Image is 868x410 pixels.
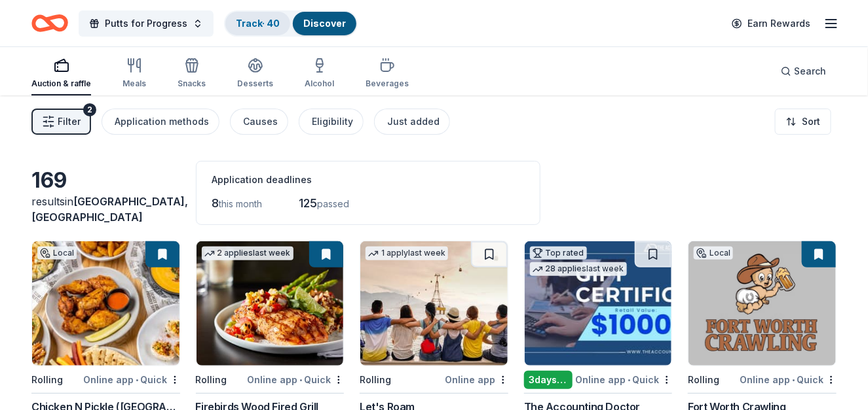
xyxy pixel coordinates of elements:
div: Rolling [31,372,63,388]
button: Snacks [178,52,206,95]
span: • [792,375,795,385]
div: 2 applies last week [202,247,293,260]
button: Application methods [102,109,219,135]
span: in [31,195,188,224]
div: Just added [387,114,440,129]
button: Search [770,58,837,84]
img: Image for Firebirds Wood Fired Grill [197,241,344,366]
div: Local [37,247,77,260]
button: Alcohol [305,52,334,95]
button: Eligibility [299,109,364,135]
span: 8 [212,196,219,210]
div: Beverages [366,78,409,89]
a: Track· 40 [236,18,280,29]
button: Track· 40Discover [224,10,358,37]
div: Desserts [237,78,273,89]
div: Application deadlines [212,172,524,188]
span: Putts for Progress [105,16,187,31]
div: Online app Quick [83,371,180,388]
a: Home [31,8,68,39]
button: Beverages [366,52,409,95]
div: Online app Quick [575,371,672,388]
div: 28 applies last week [530,262,627,276]
div: 169 [31,167,180,194]
img: Image for Fort Worth Crawling [689,241,836,366]
div: 2 [83,103,96,116]
a: Earn Rewards [724,12,818,35]
div: Alcohol [305,78,334,89]
button: Auction & raffle [31,52,91,95]
button: Sort [775,109,831,135]
button: Just added [374,109,450,135]
div: Meals [123,78,146,89]
div: Rolling [196,372,227,388]
div: Online app Quick [740,371,837,388]
div: Rolling [688,372,719,388]
div: Causes [243,114,278,129]
button: Causes [230,109,288,135]
div: Snacks [178,78,206,89]
div: Online app [445,371,508,388]
a: Discover [303,18,346,29]
div: Top rated [530,247,587,260]
div: Online app Quick [247,371,344,388]
button: Putts for Progress [79,10,214,37]
div: 1 apply last week [366,247,448,260]
span: • [136,375,138,385]
button: Meals [123,52,146,95]
div: Eligibility [312,114,353,129]
span: Filter [58,114,81,129]
span: Sort [802,114,820,129]
img: Image for Chicken N Pickle (Grand Prairie) [32,241,179,366]
span: • [628,375,630,385]
span: this month [219,198,263,209]
img: Image for Let's Roam [360,241,508,366]
span: Search [794,63,826,79]
span: [GEOGRAPHIC_DATA], [GEOGRAPHIC_DATA] [31,195,188,224]
div: Auction & raffle [31,78,91,89]
div: results [31,194,180,225]
span: • [299,375,302,385]
span: passed [318,198,350,209]
div: Application methods [115,114,209,129]
span: 125 [299,196,318,210]
img: Image for The Accounting Doctor [525,241,672,366]
div: Local [694,247,733,260]
button: Desserts [237,52,273,95]
div: 3 days left [524,371,573,389]
button: Filter2 [31,109,91,135]
div: Rolling [360,372,391,388]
